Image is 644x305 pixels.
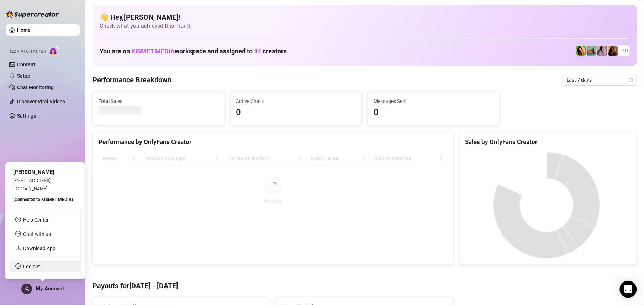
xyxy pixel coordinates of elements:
span: Izzy AI Chatter [10,48,46,55]
div: Open Intercom Messenger [620,281,637,298]
span: Messages Sent [374,97,493,105]
span: 0 [236,106,356,119]
div: Sales by OnlyFans Creator [465,137,631,147]
span: user [24,286,30,292]
a: Download App [23,245,56,251]
h1: You are on workspace and assigned to creators [100,47,287,55]
h4: Performance Breakdown [93,75,171,85]
img: Lea [597,46,607,56]
span: (Connected to KISMET MEDIA ) [13,197,73,202]
span: + 10 [620,47,628,55]
a: Settings [17,113,36,119]
span: Active Chats [236,97,356,105]
li: Log out [10,261,80,272]
span: calendar [629,78,633,82]
span: 14 [254,47,261,55]
div: Performance by OnlyFans Creator [99,137,448,147]
img: logo-BBDzfeDw.svg [6,11,59,18]
span: My Account [36,285,64,292]
h4: 👋 Hey, [PERSON_NAME] ! [100,12,630,22]
h4: Payouts for [DATE] - [DATE] [93,281,637,291]
a: Setup [17,73,30,79]
img: Lucy [608,46,618,56]
a: Log out [23,264,40,269]
a: Content [17,62,35,67]
span: Chat with us [23,231,51,237]
span: KISMET MEDIA [131,47,175,55]
a: Discover Viral Videos [17,99,65,104]
span: Total Sales [99,97,218,105]
span: [EMAIL_ADDRESS][DOMAIN_NAME] [13,178,51,191]
img: AI Chatter [49,45,60,56]
span: Last 7 days [566,74,633,85]
a: Home [17,27,31,33]
span: loading [268,181,278,191]
span: message [15,231,21,237]
span: Check what you achieved this month [100,22,630,30]
a: Chat Monitoring [17,84,54,90]
span: [PERSON_NAME] [13,169,54,175]
img: Jade [576,46,586,56]
img: Boo VIP [587,46,597,56]
span: 0 [374,106,493,119]
a: Help Center [23,217,49,223]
